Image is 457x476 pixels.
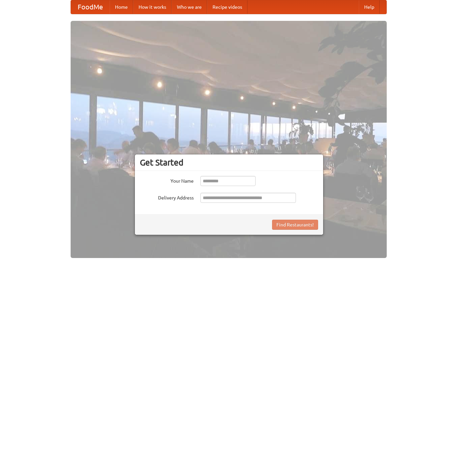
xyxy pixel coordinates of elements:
[272,220,318,230] button: Find Restaurants!
[140,176,194,184] label: Your Name
[359,0,380,14] a: Help
[172,0,207,14] a: Who we are
[207,0,247,14] a: Recipe videos
[140,157,318,168] h3: Get Started
[71,0,110,14] a: FoodMe
[140,193,194,201] label: Delivery Address
[110,0,133,14] a: Home
[133,0,172,14] a: How it works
